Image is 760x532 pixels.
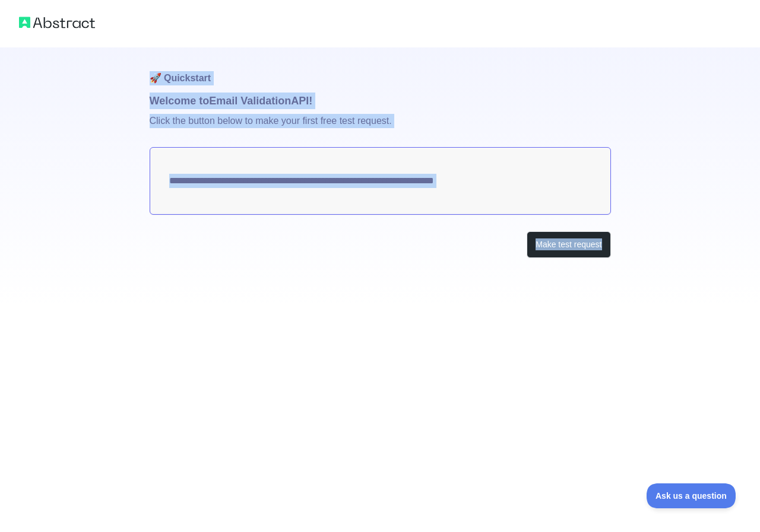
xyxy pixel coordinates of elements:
p: Click the button below to make your first free test request. [150,109,611,147]
h1: 🚀 Quickstart [150,47,611,93]
button: Make test request [527,231,610,258]
img: Abstract logo [19,14,95,31]
iframe: Toggle Customer Support [647,483,736,508]
h1: Welcome to Email Validation API! [150,93,611,109]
